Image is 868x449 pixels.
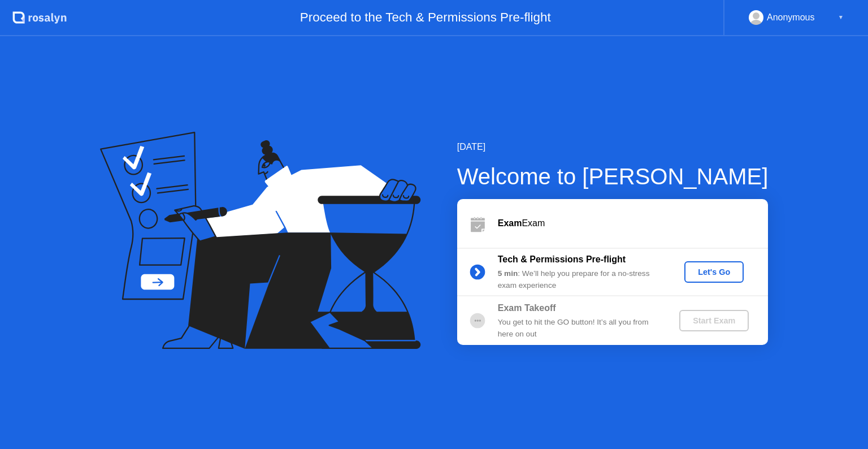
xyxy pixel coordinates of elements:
[689,267,739,277] div: Let's Go
[498,254,626,264] b: Tech & Permissions Pre-flight
[457,159,769,193] div: Welcome to [PERSON_NAME]
[498,218,522,228] b: Exam
[684,316,744,325] div: Start Exam
[684,261,744,283] button: Let's Go
[767,10,815,25] div: Anonymous
[498,317,661,340] div: You get to hit the GO button! It’s all you from here on out
[498,303,556,313] b: Exam Takeoff
[679,310,749,331] button: Start Exam
[838,10,844,25] div: ▼
[498,268,661,291] div: : We’ll help you prepare for a no-stress exam experience
[498,217,768,230] div: Exam
[457,140,769,154] div: [DATE]
[498,269,518,278] b: 5 min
